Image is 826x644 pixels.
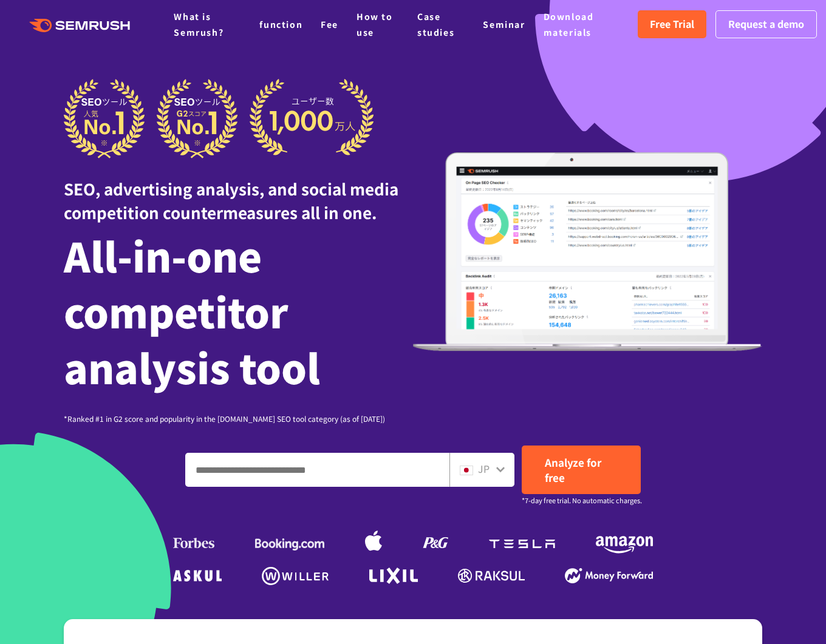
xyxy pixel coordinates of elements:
a: Analyze for free [522,446,641,494]
a: Fee [321,18,338,30]
a: Free Trial [638,10,706,38]
font: Analyze for free [545,455,601,485]
font: competitor analysis tool [64,282,320,396]
a: Seminar [483,18,525,30]
a: Request a demo [715,10,817,38]
a: What is Semrush? [174,10,224,38]
font: JP [478,461,490,476]
font: Request a demo [728,16,804,31]
font: Free Trial [650,16,694,31]
a: Download materials [544,10,594,38]
font: All-in-one [64,226,262,284]
input: Enter a domain, keyword or URL [186,453,449,486]
font: *Ranked #1 in G2 score and popularity in the [DOMAIN_NAME] SEO tool category (as of [DATE]) [64,413,385,424]
font: *7-day free trial. No automatic charges. [522,495,642,505]
font: SEO, advertising analysis, and social media competition countermeasures all in one. [64,177,398,223]
a: Case studies [417,10,454,38]
a: How to use [357,10,393,38]
a: function [259,18,302,30]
